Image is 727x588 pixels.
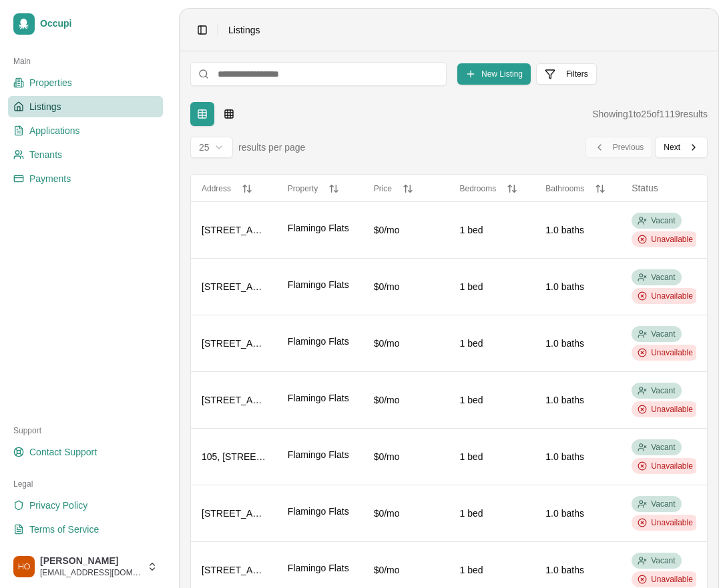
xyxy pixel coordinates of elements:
a: Occupi [8,8,163,40]
span: Applications [29,124,80,137]
button: Card-based grid layout [217,102,241,126]
span: Unavailable [651,574,693,585]
span: Listings [29,100,61,113]
span: Unavailable [651,404,693,415]
div: $0/mo [374,223,439,237]
div: $0/mo [374,280,439,293]
a: Privacy Policy [8,495,163,516]
div: 1 bed [459,507,524,520]
span: [PERSON_NAME] [40,555,142,567]
div: $0/mo [374,393,439,407]
span: Vacant [651,329,675,339]
span: Property [288,184,318,193]
div: Showing 1 to 25 of 1119 results [592,107,708,121]
span: Listings [228,23,260,37]
div: 1 bed [459,337,524,350]
span: Payments [29,172,71,185]
div: 1 bed [459,563,524,577]
div: 1.0 baths [545,223,610,237]
div: $0/mo [374,337,439,350]
a: Contact Support [8,441,163,463]
nav: breadcrumb [228,23,260,37]
button: Address [202,183,266,194]
span: Flamingo Flats [288,505,349,518]
span: Privacy Policy [29,499,87,512]
span: Unavailable [651,347,693,358]
span: New Listing [481,69,523,79]
span: Occupi [40,18,158,30]
div: 1 bed [459,223,524,237]
span: results per page [238,141,305,154]
button: Price [374,183,439,194]
div: 1.0 baths [545,563,610,577]
button: Hayleigh Owens[PERSON_NAME][EMAIL_ADDRESS][DOMAIN_NAME] [8,551,163,583]
span: Vacant [651,215,675,226]
span: Status [632,183,658,193]
div: [STREET_ADDRESS] [202,280,266,293]
a: Properties [8,72,163,93]
span: [EMAIL_ADDRESS][DOMAIN_NAME] [40,567,142,578]
div: 1.0 baths [545,450,610,463]
span: Flamingo Flats [288,561,349,575]
div: $0/mo [374,563,439,577]
span: Next [664,142,680,153]
a: Listings [8,96,163,117]
div: 1 bed [459,450,524,463]
button: Bedrooms [459,183,524,194]
button: Bathrooms [545,183,610,194]
button: Filters [536,63,597,85]
div: [STREET_ADDRESS] [202,223,266,237]
div: $0/mo [374,507,439,520]
div: 1 bed [459,393,524,407]
span: Flamingo Flats [288,335,349,348]
span: Unavailable [651,461,693,471]
a: Payments [8,168,163,189]
div: Support [8,420,163,441]
button: Tabular view with sorting [190,102,214,126]
div: 1.0 baths [545,337,610,350]
span: Unavailable [651,234,693,245]
div: 105, [STREET_ADDRESS] [202,450,266,463]
div: $0/mo [374,450,439,463]
span: Flamingo Flats [288,391,349,405]
span: Properties [29,76,72,89]
div: 1.0 baths [545,280,610,293]
div: [STREET_ADDRESS] [202,563,266,577]
button: New Listing [457,63,531,85]
button: Property [288,183,352,194]
span: Bedrooms [459,184,496,193]
span: Contact Support [29,445,97,459]
span: Terms of Service [29,523,99,536]
div: 1 bed [459,280,524,293]
span: Flamingo Flats [288,221,349,235]
div: 1.0 baths [545,507,610,520]
div: [STREET_ADDRESS] [202,337,266,350]
span: Flamingo Flats [288,278,349,291]
span: Vacant [651,385,675,396]
span: Vacant [651,555,675,566]
div: [STREET_ADDRESS] [202,393,266,407]
span: Bathrooms [545,184,584,193]
span: Price [374,184,392,193]
span: Vacant [651,272,675,283]
img: Hayleigh Owens [13,556,35,577]
div: Legal [8,473,163,495]
span: Unavailable [651,517,693,528]
span: Vacant [651,442,675,453]
span: Tenants [29,148,62,161]
span: Flamingo Flats [288,448,349,461]
div: 1.0 baths [545,393,610,407]
div: [STREET_ADDRESS] [202,507,266,520]
button: Next [655,137,708,158]
span: Vacant [651,499,675,509]
div: Main [8,51,163,72]
a: Applications [8,120,163,141]
a: Terms of Service [8,519,163,540]
span: Address [202,184,231,193]
a: Tenants [8,144,163,165]
span: Unavailable [651,291,693,301]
